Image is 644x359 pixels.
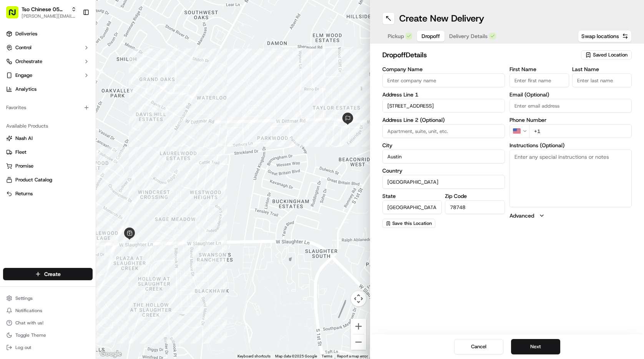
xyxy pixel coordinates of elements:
[15,190,33,197] span: Returns
[351,319,366,334] button: Zoom in
[98,349,123,359] img: Google
[449,32,488,40] span: Delivery Details
[392,220,432,226] span: Save this Location
[8,73,22,87] img: 1736555255976-a54dd68f-1ca7-489b-9aae-adbdc363a1c4
[510,143,632,148] label: Instructions (Optional)
[54,130,93,136] a: Powered byPylon
[445,193,505,199] label: Zip Code
[6,163,90,170] a: Promise
[382,124,505,138] input: Apartment, suite, unit, etc.
[511,339,560,354] button: Next
[3,101,93,114] div: Favorites
[15,176,52,183] span: Product Catalog
[382,117,505,123] label: Address Line 2 (Optional)
[3,330,93,341] button: Toggle Theme
[15,44,32,51] span: Control
[8,8,23,23] img: Nash
[3,132,93,145] button: Nash AI
[382,193,442,199] label: State
[3,55,93,68] button: Orchestrate
[3,3,80,22] button: Tso Chinese 05 [PERSON_NAME][PERSON_NAME][EMAIL_ADDRESS][DOMAIN_NAME]
[65,112,71,118] div: 💻
[572,66,632,72] label: Last Name
[6,176,90,183] a: Product Catalog
[3,160,93,172] button: Promise
[62,108,126,122] a: 💻API Documentation
[131,76,140,85] button: Start new chat
[3,305,93,316] button: Notifications
[422,32,440,40] span: Dropoff
[15,30,37,37] span: Deliveries
[382,92,505,97] label: Address Line 1
[510,212,534,219] label: Advanced
[15,163,33,170] span: Promise
[510,73,569,87] input: Enter first name
[76,130,93,136] span: Pylon
[351,291,366,306] button: Map camera controls
[382,219,435,228] button: Save this Location
[15,344,31,351] span: Log out
[15,307,42,314] span: Notifications
[510,66,569,72] label: First Name
[3,28,93,40] a: Deliveries
[322,354,332,358] a: Terms (opens in new tab)
[3,268,93,280] button: Create
[382,50,576,60] h2: dropoff Details
[22,5,68,13] button: Tso Chinese 05 [PERSON_NAME]
[15,58,42,65] span: Orchestrate
[3,42,93,54] button: Control
[73,111,123,119] span: API Documentation
[399,12,484,25] h1: Create New Delivery
[98,349,123,359] a: Open this area in Google Maps (opens a new window)
[529,124,632,138] input: Enter phone number
[388,32,404,40] span: Pickup
[578,30,632,42] button: Swap locations
[20,50,138,58] input: Got a question? Start typing here...
[3,69,93,81] button: Engage
[22,13,76,19] button: [PERSON_NAME][EMAIL_ADDRESS][DOMAIN_NAME]
[382,175,505,189] input: Enter country
[510,92,632,97] label: Email (Optional)
[275,354,317,358] span: Map data ©2025 Google
[382,150,505,163] input: Enter city
[510,99,632,113] input: Enter email address
[382,73,505,87] input: Enter company name
[382,168,505,173] label: Country
[3,293,93,304] button: Settings
[15,332,46,338] span: Toggle Theme
[581,32,619,40] span: Swap locations
[454,339,503,354] button: Cancel
[3,83,93,95] a: Analytics
[6,190,90,197] a: Returns
[26,73,126,81] div: Start new chat
[15,86,37,93] span: Analytics
[5,108,62,122] a: 📗Knowledge Base
[351,334,366,350] button: Zoom out
[3,188,93,200] button: Returns
[15,135,33,142] span: Nash AI
[382,99,505,113] input: Enter address
[581,50,632,60] button: Saved Location
[382,200,442,214] input: Enter state
[15,111,59,119] span: Knowledge Base
[15,149,27,156] span: Fleet
[237,354,271,359] button: Keyboard shortcuts
[510,212,632,219] button: Advanced
[3,342,93,353] button: Log out
[15,320,43,326] span: Chat with us!
[337,354,368,358] a: Report a map error
[3,174,93,186] button: Product Catalog
[8,112,14,118] div: 📗
[15,72,32,79] span: Engage
[382,143,505,148] label: City
[572,73,632,87] input: Enter last name
[593,52,627,58] span: Saved Location
[44,270,61,278] span: Create
[3,317,93,328] button: Chat with us!
[15,295,33,301] span: Settings
[8,31,140,43] p: Welcome 👋
[3,120,93,132] div: Available Products
[510,117,632,123] label: Phone Number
